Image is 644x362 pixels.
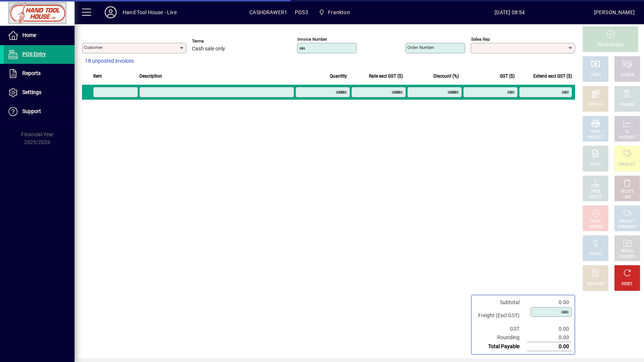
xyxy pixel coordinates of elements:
[93,72,102,80] span: Item
[527,333,572,342] td: 0.00
[22,51,46,57] span: POS Entry
[4,102,75,121] a: Support
[624,194,631,200] div: LINE
[591,129,600,135] div: MISC
[426,6,594,18] span: [DATE] 08:54
[471,37,490,42] mat-label: Sales rep
[474,307,527,325] td: Freight (Excl GST)
[82,54,137,68] button: 18 unposted invoices
[587,281,604,287] div: DISCOUNT
[588,224,602,230] div: INVOICE
[139,72,162,80] span: Description
[619,162,635,168] div: PRODUCT
[4,83,75,102] a: Settings
[297,37,327,42] mat-label: Invoice number
[330,72,347,80] span: Quantity
[591,219,600,224] div: HOLD
[433,72,459,80] span: Discount (%)
[192,39,237,44] span: Terms
[620,72,634,78] div: CHEQUE
[527,298,572,307] td: 0.00
[369,72,403,80] span: Rate excl GST ($)
[533,72,572,80] span: Extend excl GST ($)
[619,254,635,260] div: INVOICES
[85,57,134,65] span: 18 unposted invoices
[192,46,225,52] span: Cash sale only
[527,325,572,333] td: 0.00
[22,70,41,76] span: Reports
[474,298,527,307] td: Subtotal
[621,189,634,194] div: DELETE
[500,72,515,80] span: GST ($)
[99,6,123,19] button: Profile
[591,72,600,78] div: CASH
[474,333,527,342] td: Rounding
[4,64,75,83] a: Reports
[619,135,636,140] div: ACCOUNT
[589,194,602,200] div: SELECT
[622,281,633,287] div: RESET
[22,89,41,95] span: Settings
[597,43,624,48] div: PROCESS SALE
[123,6,177,18] div: Hand Tool House - Live
[625,129,630,135] div: GL
[84,45,103,50] mat-label: Customer
[594,6,635,18] div: [PERSON_NAME]
[527,342,572,351] td: 0.00
[328,6,350,18] span: Frankton
[619,219,635,224] div: PRODUCT
[621,249,634,254] div: RECALL
[22,108,41,114] span: Support
[474,342,527,351] td: Total Payable
[316,6,353,19] span: Frankton
[22,32,36,38] span: Home
[587,135,604,140] div: PRODUCT
[295,6,308,18] span: POS3
[474,325,527,333] td: GST
[589,102,603,108] div: EFTPOS
[589,252,602,257] div: PROFIT
[591,189,601,194] div: PRICE
[407,45,434,50] mat-label: Order number
[591,162,600,168] div: NOTE
[249,6,287,18] span: CASHDRAWER1
[620,102,635,108] div: CHARGE
[4,26,75,45] a: Home
[618,224,637,230] div: SUMMARY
